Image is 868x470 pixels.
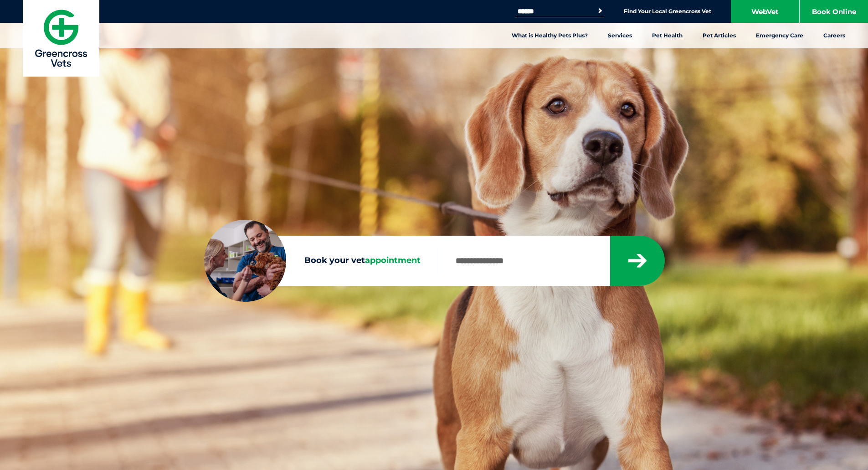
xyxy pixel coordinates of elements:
a: Careers [813,23,855,48]
a: Find Your Local Greencross Vet [624,8,711,15]
a: Pet Health [642,23,693,48]
a: Emergency Care [746,23,813,48]
span: appointment [365,255,421,265]
label: Book your vet [204,254,439,268]
a: Services [598,23,642,48]
a: Pet Articles [693,23,746,48]
a: What is Healthy Pets Plus? [502,23,598,48]
button: Search [596,6,605,15]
